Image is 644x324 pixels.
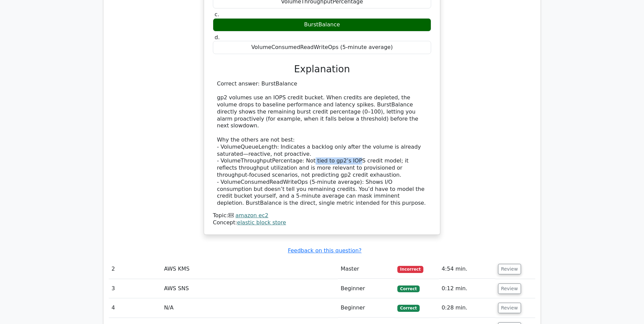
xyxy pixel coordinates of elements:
div: VolumeConsumedReadWriteOps (5-minute average) [213,41,431,54]
td: 4 [109,298,161,318]
div: BurstBalance [213,18,431,31]
a: elastic block store [237,219,286,226]
a: amazon ec2 [236,212,268,219]
h3: Explanation [217,64,427,75]
button: Review [498,303,521,313]
td: N/A [161,298,338,318]
td: 0:28 min. [439,298,495,318]
td: Beginner [338,298,395,318]
td: 3 [109,279,161,298]
div: Topic: [213,212,431,219]
button: Review [498,283,521,294]
span: Incorrect [397,266,423,273]
td: AWS KMS [161,259,338,279]
td: 2 [109,259,161,279]
td: 4:54 min. [439,259,495,279]
a: Feedback on this question? [288,247,362,254]
button: Review [498,264,521,274]
span: Correct [397,285,419,292]
div: Concept: [213,219,431,226]
div: Correct answer: BurstBalance gp2 volumes use an IOPS credit bucket. When credits are depleted, th... [217,80,427,207]
td: AWS SNS [161,279,338,298]
td: 0:12 min. [439,279,495,298]
span: c. [215,11,219,18]
td: Beginner [338,279,395,298]
td: Master [338,259,395,279]
span: Correct [397,305,419,311]
span: d. [215,34,220,41]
